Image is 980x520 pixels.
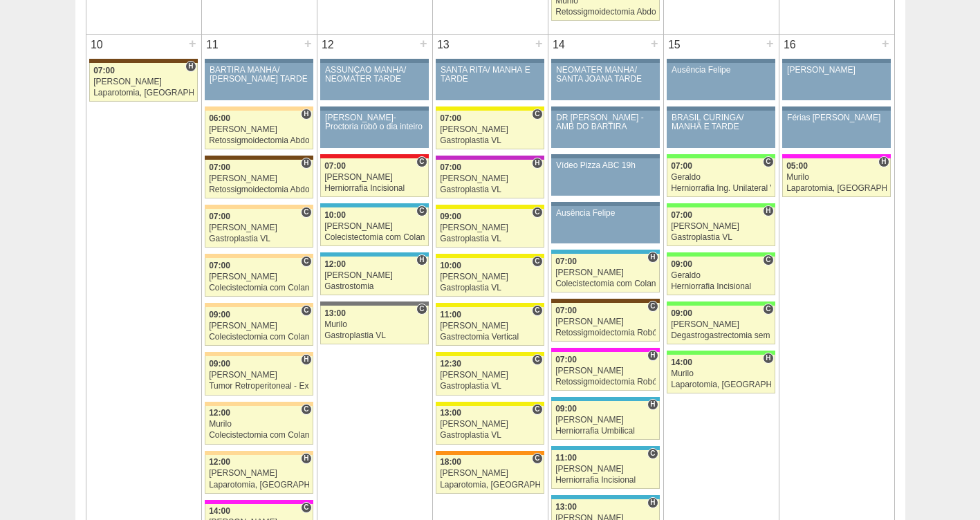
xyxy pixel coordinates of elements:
[551,158,659,196] a: Vídeo Pizza ABC 19h
[440,136,540,145] div: Gastroplastia VL
[440,223,540,232] div: [PERSON_NAME]
[551,348,659,352] div: Key: Pro Matre
[667,154,775,158] div: Key: Brasil
[320,111,428,148] a: [PERSON_NAME]-Proctoria robô o dia inteiro
[672,66,770,75] div: Ausência Felipe
[433,35,454,55] div: 13
[671,331,771,340] div: Degastrogastrectomia sem vago
[551,206,659,243] a: Ausência Felipe
[416,156,427,167] span: Consultório
[317,35,339,55] div: 12
[556,66,655,84] div: NEOMATER MANHÃ/ SANTA JOANA TARDE
[551,106,659,111] div: Key: Aviso
[301,256,311,267] span: Consultório
[671,210,692,220] span: 07:00
[209,284,309,292] div: Colecistectomia com Colangiografia VL
[440,359,461,369] span: 12:30
[671,173,771,182] div: Geraldo
[556,113,655,131] div: DR [PERSON_NAME] - AMB DO BARTIRA
[324,161,346,171] span: 07:00
[786,161,808,171] span: 05:00
[532,158,542,169] span: Hospital
[782,106,890,111] div: Key: Aviso
[555,465,656,474] div: [PERSON_NAME]
[532,404,542,415] span: Consultório
[532,207,542,218] span: Consultório
[440,174,540,183] div: [PERSON_NAME]
[671,320,771,329] div: [PERSON_NAME]
[209,261,230,270] span: 07:00
[555,268,656,277] div: [PERSON_NAME]
[763,156,773,167] span: Consultório
[532,305,542,316] span: Consultório
[324,331,425,340] div: Gastroplastia VL
[551,303,659,342] a: C 07:00 [PERSON_NAME] Retossigmoidectomia Robótica
[787,66,886,75] div: [PERSON_NAME]
[325,66,424,84] div: ASSUNÇÃO MANHÃ/ NEOMATER TARDE
[551,63,659,100] a: NEOMATER MANHÃ/ SANTA JOANA TARDE
[667,351,775,355] div: Key: Brasil
[671,259,692,269] span: 09:00
[320,63,428,100] a: ASSUNÇÃO MANHÃ/ NEOMATER TARDE
[320,158,428,197] a: C 07:00 [PERSON_NAME] Herniorrafia Incisional
[301,354,311,365] span: Hospital
[93,66,115,75] span: 07:00
[205,111,313,149] a: H 06:00 [PERSON_NAME] Retossigmoidectomia Abdominal VL
[532,256,542,267] span: Consultório
[436,106,544,111] div: Key: Santa Rita
[320,154,428,158] div: Key: Assunção
[551,446,659,450] div: Key: Neomater
[649,35,660,53] div: +
[556,209,655,218] div: Ausência Felipe
[880,35,891,53] div: +
[301,453,311,464] span: Hospital
[671,271,771,280] div: Geraldo
[664,35,685,55] div: 15
[209,506,230,516] span: 14:00
[324,222,425,231] div: [PERSON_NAME]
[555,378,656,387] div: Retossigmoidectomia Robótica
[671,380,771,389] div: Laparotomia, [GEOGRAPHIC_DATA], Drenagem, Bridas VL
[551,250,659,254] div: Key: Neomater
[436,258,544,297] a: C 10:00 [PERSON_NAME] Gastroplastia VL
[205,402,313,406] div: Key: Bartira
[556,161,655,170] div: Vídeo Pizza ABC 19h
[440,212,461,221] span: 09:00
[440,469,540,478] div: [PERSON_NAME]
[436,205,544,209] div: Key: Santa Rita
[667,111,775,148] a: BRASIL CURINGA/ MANHÃ E TARDE
[551,397,659,401] div: Key: Neomater
[209,234,309,243] div: Gastroplastia VL
[779,35,801,55] div: 16
[782,158,890,197] a: H 05:00 Murilo Laparotomia, [GEOGRAPHIC_DATA], Drenagem, Bridas VL
[209,431,309,440] div: Colecistectomia com Colangiografia VL
[301,158,311,169] span: Hospital
[209,469,309,478] div: [PERSON_NAME]
[209,310,230,319] span: 09:00
[324,184,425,193] div: Herniorrafia Incisional
[209,457,230,467] span: 12:00
[440,125,540,134] div: [PERSON_NAME]
[555,366,656,375] div: [PERSON_NAME]
[647,252,658,263] span: Hospital
[209,125,309,134] div: [PERSON_NAME]
[205,160,313,198] a: H 07:00 [PERSON_NAME] Retossigmoidectomia Abdominal VL
[647,301,658,312] span: Consultório
[551,401,659,440] a: H 09:00 [PERSON_NAME] Herniorrafia Umbilical
[551,111,659,148] a: DR [PERSON_NAME] - AMB DO BARTIRA
[551,450,659,489] a: C 11:00 [PERSON_NAME] Herniorrafia Incisional
[555,317,656,326] div: [PERSON_NAME]
[440,310,461,319] span: 11:00
[185,61,196,72] span: Hospital
[209,136,309,145] div: Retossigmoidectomia Abdominal VL
[555,476,656,485] div: Herniorrafia Incisional
[671,222,771,231] div: [PERSON_NAME]
[301,502,311,513] span: Consultório
[440,185,540,194] div: Gastroplastia VL
[436,59,544,63] div: Key: Aviso
[667,257,775,295] a: C 09:00 Geraldo Herniorrafia Incisional
[551,299,659,303] div: Key: Santa Joana
[440,322,540,331] div: [PERSON_NAME]
[782,154,890,158] div: Key: Pro Matre
[320,203,428,207] div: Key: Neomater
